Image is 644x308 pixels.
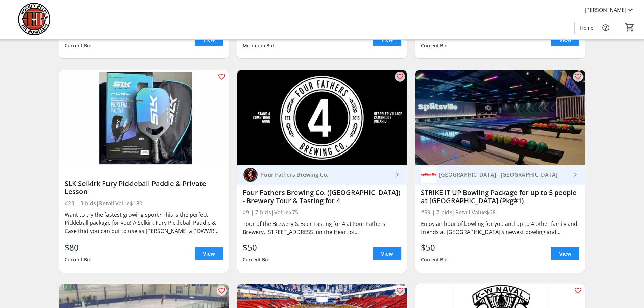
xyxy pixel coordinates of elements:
img: Splitsville - Waterloo [421,167,436,183]
span: [PERSON_NAME] [585,6,626,14]
button: Cart [624,21,636,33]
div: Current Bid [421,40,448,52]
div: $50 [243,241,270,254]
span: View [381,250,393,258]
button: Help [599,21,613,34]
a: Four Fathers Brewing Co.Four Fathers Brewing Co. [237,165,407,185]
a: View [373,33,401,46]
div: #23 | 3 bids | Retail Value $180 [65,198,223,208]
mat-icon: favorite_outline [396,287,404,295]
div: Current Bid [65,40,92,52]
mat-icon: favorite_outline [396,73,404,81]
img: SLK Selkirk Fury Pickleball Paddle & Private Lesson [59,70,229,165]
mat-icon: favorite_outline [218,73,226,81]
div: $80 [65,241,92,254]
span: View [203,250,215,258]
img: Hockey Helps the Homeless's Logo [4,3,64,37]
img: Four Fathers Brewing Co. [243,167,258,183]
a: View [195,33,223,46]
div: Current Bid [65,254,92,266]
a: View [551,33,579,46]
a: Home [575,22,599,34]
img: STRIKE IT UP Bowling Package for up to 5 people at Splitsville (Pkg#1) [415,70,585,165]
div: Four Fathers Brewing Co. ([GEOGRAPHIC_DATA]) - Brewery Tour & Tasting for 4 [243,189,401,205]
a: Splitsville - Waterloo[GEOGRAPHIC_DATA] - [GEOGRAPHIC_DATA] [415,165,585,185]
mat-icon: keyboard_arrow_right [571,171,579,179]
div: #59 | 7 bids | Retail Value $68 [421,208,579,217]
mat-icon: favorite_outline [574,287,582,295]
div: #9 | 7 bids | Value $75 [243,208,401,217]
a: View [551,247,579,260]
div: SLK Selkirk Fury Pickleball Paddle & Private Lesson [65,180,223,196]
div: STRIKE IT UP Bowling Package for up to 5 people at [GEOGRAPHIC_DATA] (Pkg#1) [421,189,579,205]
div: Current Bid [421,254,448,266]
div: Minimum Bid [243,40,274,52]
span: View [559,250,571,258]
div: Four Fathers Brewing Co. [258,171,393,178]
div: Tour of the Brewery & Beer Tasting for 4 at Four Fathers Brewery, [STREET_ADDRESS] (in the Heart ... [243,220,401,236]
a: View [373,247,401,260]
div: [GEOGRAPHIC_DATA] - [GEOGRAPHIC_DATA] [436,171,571,178]
span: Home [580,24,593,31]
mat-icon: favorite_outline [218,287,226,295]
mat-icon: keyboard_arrow_right [393,171,401,179]
a: View [195,247,223,260]
div: Current Bid [243,254,270,266]
div: Enjoy an hour of bowling for you and up to 4 other family and friends at [GEOGRAPHIC_DATA]'s newe... [421,220,579,236]
mat-icon: favorite_outline [574,73,582,81]
div: Want to try the fastest growing sport? This is the perfect Pickleball package for you! A Selkirk ... [65,211,223,235]
button: [PERSON_NAME] [579,5,640,16]
div: $50 [421,241,448,254]
img: Four Fathers Brewing Co. (Cambridge) - Brewery Tour & Tasting for 4 [237,70,407,165]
